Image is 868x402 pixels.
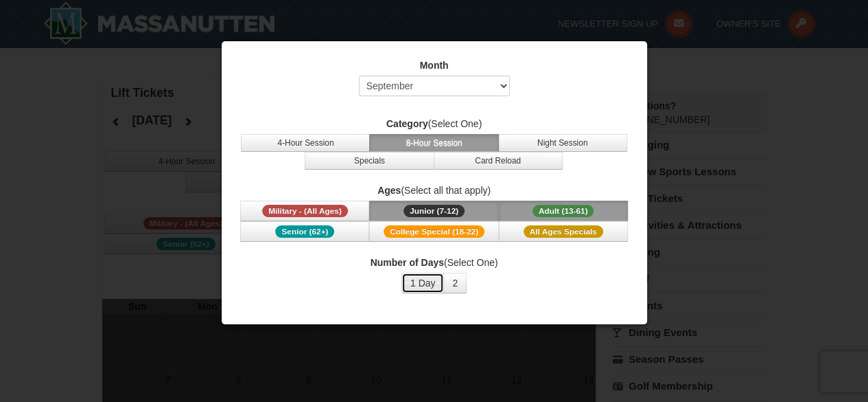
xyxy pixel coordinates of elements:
[241,134,370,152] button: 4-Hour Session
[371,257,444,268] strong: Number of Days
[403,205,465,217] span: Junior (7-12)
[369,201,498,221] button: Junior (7-12)
[240,221,369,242] button: Senior (62+)
[499,201,628,221] button: Adult (13-61)
[434,152,563,170] button: Card Reload
[369,134,498,152] button: 8-Hour Session
[384,225,484,238] span: College Special (18-22)
[275,225,334,238] span: Senior (62+)
[532,205,594,217] span: Adult (13-61)
[239,183,630,197] label: (Select all that apply)
[443,273,467,293] button: 2
[401,273,445,293] button: 1 Day
[305,152,434,170] button: Specials
[377,185,401,196] strong: Ages
[498,134,627,152] button: Night Session
[239,117,630,131] label: (Select One)
[239,256,630,269] label: (Select One)
[420,60,449,71] strong: Month
[240,201,369,221] button: Military - (All Ages)
[499,221,628,242] button: All Ages Specials
[369,221,498,242] button: College Special (18-22)
[262,205,348,217] span: Military - (All Ages)
[524,225,603,238] span: All Ages Specials
[386,118,428,129] strong: Category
